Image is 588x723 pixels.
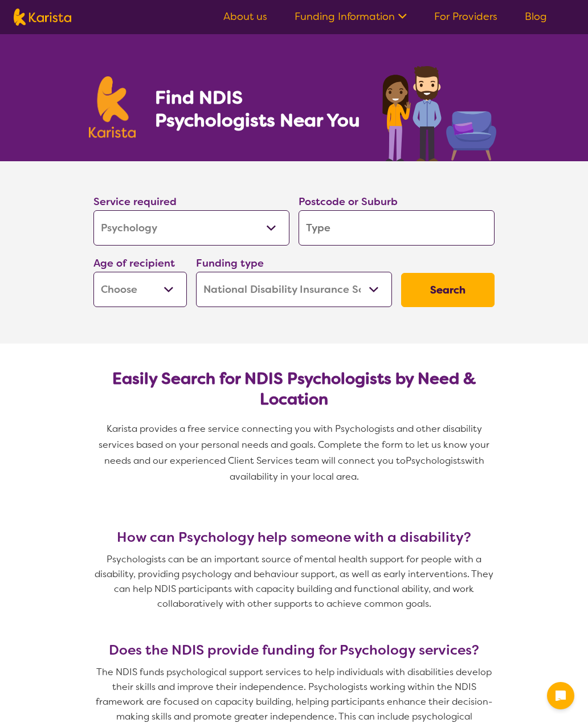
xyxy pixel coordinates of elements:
h3: How can Psychology help someone with a disability? [89,529,499,545]
label: Age of recipient [93,256,175,270]
a: For Providers [434,10,497,23]
h2: Easily Search for NDIS Psychologists by Need & Location [103,369,485,410]
h3: Does the NDIS provide funding for Psychology services? [89,642,499,658]
h1: Find NDIS Psychologists Near You [155,86,366,132]
a: Funding Information [295,10,407,23]
span: Psychologists [406,455,465,467]
img: psychology [378,62,499,161]
label: Postcode or Suburb [299,195,398,209]
button: Search [401,273,495,307]
input: Type [299,210,495,246]
span: Karista provides a free service connecting you with Psychologists and other disability services b... [99,423,492,467]
img: Karista logo [89,76,136,138]
label: Funding type [196,256,264,270]
a: About us [223,10,267,23]
img: Karista logo [14,9,71,26]
a: Blog [525,10,547,23]
p: Psychologists can be an important source of mental health support for people with a disability, p... [89,552,499,611]
label: Service required [93,195,177,209]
